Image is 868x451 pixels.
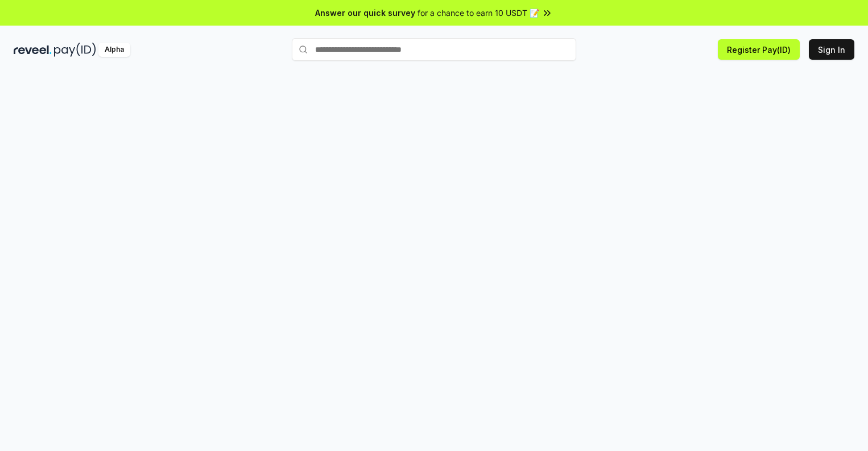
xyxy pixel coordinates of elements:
[54,43,96,57] img: pay_id
[418,7,539,19] span: for a chance to earn 10 USDT 📝
[315,7,415,19] span: Answer our quick survey
[14,43,52,57] img: reveel_dark
[809,39,854,60] button: Sign In
[98,43,130,57] div: Alpha
[718,39,800,60] button: Register Pay(ID)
